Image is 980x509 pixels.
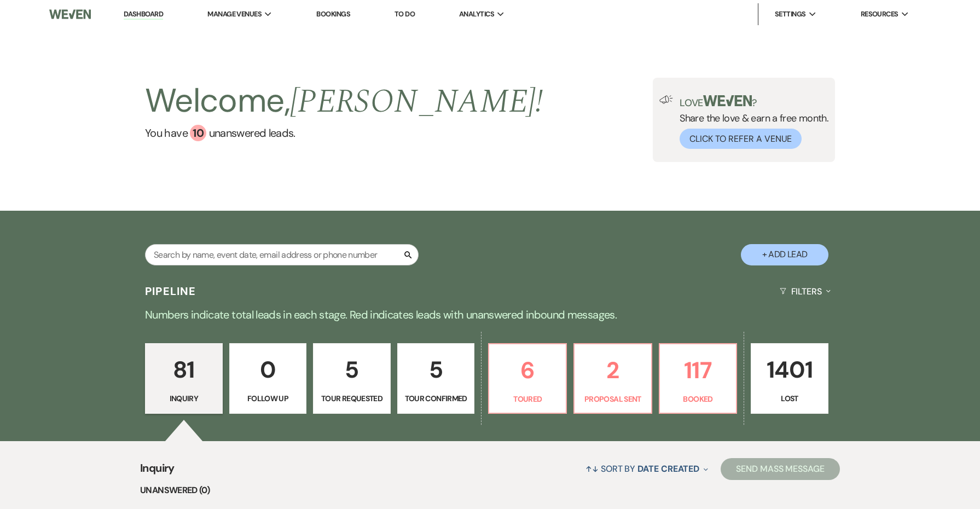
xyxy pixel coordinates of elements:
[488,343,567,414] a: 6Toured
[290,77,543,127] span: [PERSON_NAME] !
[496,393,559,405] p: Toured
[573,343,652,414] a: 2Proposal Sent
[397,343,475,414] a: 5Tour Confirmed
[140,460,175,483] span: Inquiry
[673,95,828,149] div: Share the love & earn a free month.
[320,392,384,404] p: Tour Requested
[152,351,216,388] p: 81
[49,3,91,26] img: Weven Logo
[659,95,673,104] img: loud-speaker-illustration.svg
[124,9,163,20] a: Dashboard
[680,129,802,149] button: Click to Refer a Venue
[229,343,307,414] a: 0Follow Up
[751,343,828,414] a: 1401Lost
[145,284,196,299] h3: Pipeline
[721,458,840,480] button: Send Mass Message
[581,454,712,483] button: Sort By Date Created
[313,343,391,414] a: 5Tour Requested
[775,9,806,20] span: Settings
[316,9,350,19] a: Bookings
[459,9,494,20] span: Analytics
[703,95,752,106] img: weven-logo-green.svg
[758,392,821,404] p: Lost
[190,125,206,141] div: 10
[404,351,468,388] p: 5
[585,463,599,475] span: ↑↓
[145,343,223,414] a: 81Inquiry
[741,244,828,265] button: + Add Lead
[207,9,262,20] span: Manage Venues
[96,306,884,323] p: Numbers indicate total leads in each stage. Red indicates leads with unanswered inbound messages.
[145,125,543,141] a: You have 10 unanswered leads.
[758,351,821,388] p: 1401
[496,352,559,389] p: 6
[680,95,828,108] p: Love ?
[395,9,415,19] a: To Do
[861,9,898,20] span: Resources
[145,78,543,125] h2: Welcome,
[152,392,216,404] p: Inquiry
[145,244,419,265] input: Search by name, event date, email address or phone number
[320,351,384,388] p: 5
[404,392,468,404] p: Tour Confirmed
[581,352,645,389] p: 2
[637,463,699,475] span: Date Created
[236,392,300,404] p: Follow Up
[775,277,835,306] button: Filters
[666,352,730,389] p: 117
[659,343,738,414] a: 117Booked
[666,393,730,405] p: Booked
[236,351,300,388] p: 0
[140,483,840,498] li: Unanswered (0)
[581,393,645,405] p: Proposal Sent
